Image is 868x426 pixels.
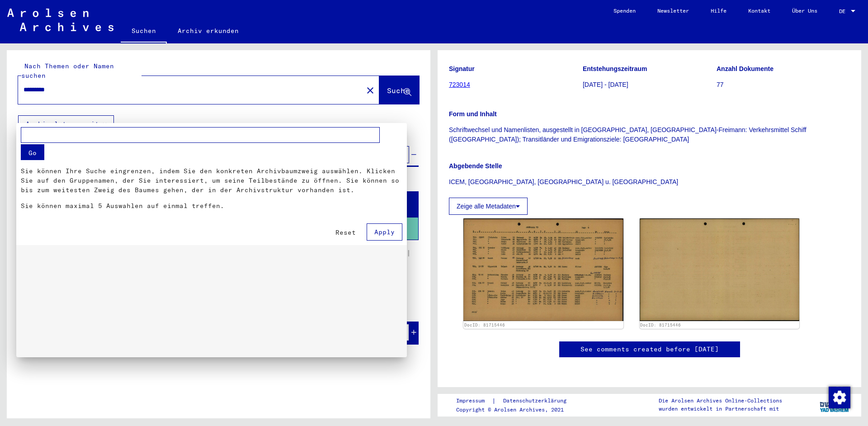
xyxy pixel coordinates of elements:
img: Zustimmung ändern [829,387,850,408]
span: Apply [374,228,395,236]
button: Go [21,144,44,160]
span: Reset [335,228,356,237]
button: Apply [367,223,402,241]
p: Sie können Ihre Suche eingrenzen, indem Sie den konkreten Archivbaumzweig auswählen. Klicken Sie ... [21,166,402,195]
button: Reset [328,224,363,241]
p: Sie können maximal 5 Auswahlen auf einmal treffen. [21,201,402,211]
